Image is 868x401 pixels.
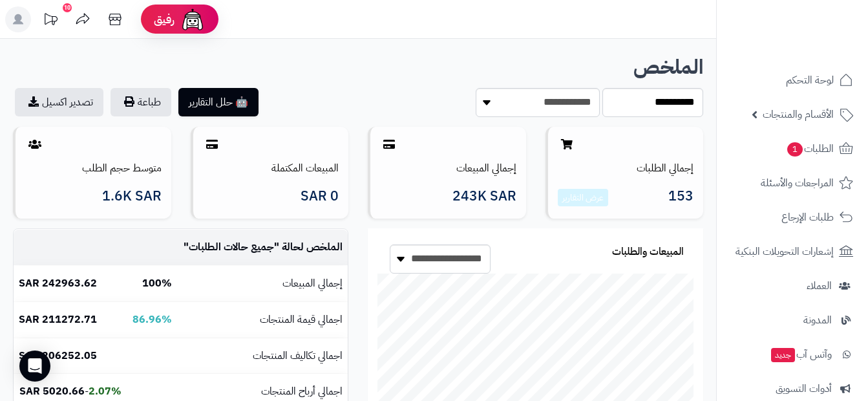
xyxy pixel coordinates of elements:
b: الملخص [633,52,703,82]
a: إشعارات التحويلات البنكية [725,236,860,267]
b: 86.96% [132,312,172,327]
span: إشعارات التحويلات البنكية [736,243,834,261]
td: الملخص لحالة " " [177,230,348,265]
td: إجمالي المبيعات [177,266,348,301]
b: 211272.71 SAR [19,312,97,327]
span: وآتس آب [770,345,832,363]
button: طباعة [111,88,171,116]
a: إجمالي المبيعات [456,160,516,176]
img: ai-face.png [180,6,206,32]
a: لوحة التحكم [725,65,860,96]
td: اجمالي قيمة المنتجات [177,302,348,338]
img: logo-2.png [780,30,856,57]
span: طلبات الإرجاع [781,208,834,226]
span: 243K SAR [452,189,516,204]
span: الأقسام والمنتجات [763,105,834,124]
b: 5020.66 SAR [19,384,85,399]
span: جميع حالات الطلبات [189,239,274,255]
b: 206252.05 SAR [19,348,97,363]
span: العملاء [807,277,832,295]
a: إجمالي الطلبات [637,160,693,176]
span: 1.6K SAR [102,189,162,204]
span: لوحة التحكم [786,71,834,89]
b: 242963.62 SAR [19,276,97,291]
span: جديد [771,348,795,362]
td: اجمالي تكاليف المنتجات [177,338,348,374]
b: 2.07% [89,384,122,399]
span: 1 [787,142,803,157]
a: طلبات الإرجاع [725,202,860,233]
a: المبيعات المكتملة [271,160,339,176]
span: 0 SAR [301,189,339,204]
a: عرض التقارير [562,191,604,204]
span: رفيق [154,12,175,27]
a: المراجعات والأسئلة [725,168,860,199]
span: أدوات التسويق [776,380,832,398]
a: وآتس آبجديد [725,339,860,370]
span: المراجعات والأسئلة [761,174,834,192]
span: 153 [668,189,693,207]
div: 10 [63,3,72,12]
b: 100% [142,276,172,291]
span: المدونة [803,311,832,329]
a: تصدير اكسيل [15,88,103,116]
a: المدونة [725,305,860,336]
button: 🤖 حلل التقارير [178,88,259,116]
a: العملاء [725,270,860,301]
a: تحديثات المنصة [34,6,67,36]
a: متوسط حجم الطلب [82,160,162,176]
a: الطلبات1 [725,133,860,164]
span: الطلبات [786,140,834,158]
h3: المبيعات والطلبات [612,246,684,258]
div: Open Intercom Messenger [19,351,50,382]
